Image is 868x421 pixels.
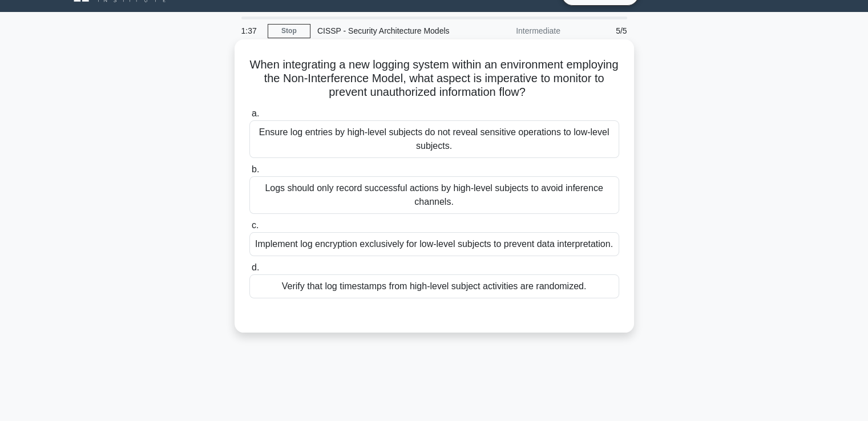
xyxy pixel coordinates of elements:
div: CISSP - Security Architecture Models [310,19,467,42]
div: Ensure log entries by high-level subjects do not reveal sensitive operations to low-level subjects. [249,120,619,158]
div: Verify that log timestamps from high-level subject activities are randomized. [249,274,619,298]
span: a. [252,108,259,118]
div: Implement log encryption exclusively for low-level subjects to prevent data interpretation. [249,232,619,256]
span: d. [252,262,259,272]
span: b. [252,164,259,174]
div: Intermediate [467,19,567,42]
h5: When integrating a new logging system within an environment employing the Non-Interference Model,... [248,58,620,100]
span: c. [252,220,259,230]
div: 1:37 [235,19,268,42]
a: Stop [268,24,310,38]
div: 5/5 [567,19,634,42]
div: Logs should only record successful actions by high-level subjects to avoid inference channels. [249,176,619,214]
